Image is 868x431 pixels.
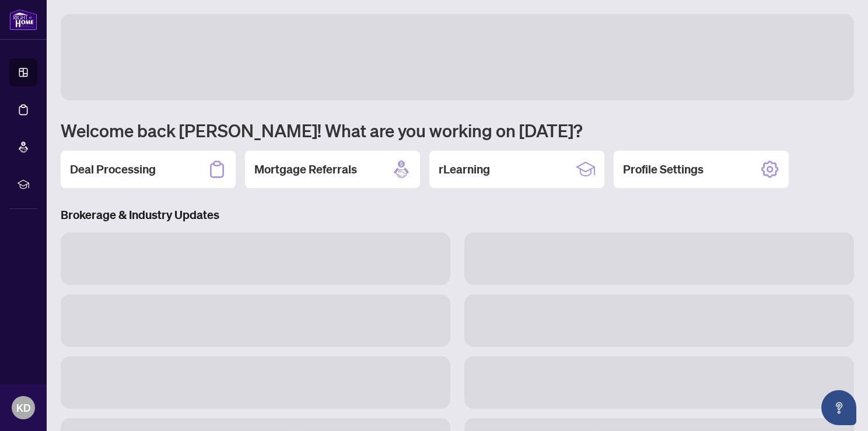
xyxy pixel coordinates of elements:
h1: Welcome back [PERSON_NAME]! What are you working on [DATE]? [61,119,854,141]
h2: Deal Processing [70,161,156,178]
h2: Mortgage Referrals [254,161,357,178]
h3: Brokerage & Industry Updates [61,207,854,223]
span: KD [16,399,31,416]
button: Open asap [821,390,856,425]
img: logo [9,9,37,30]
h2: rLearning [439,161,490,178]
h2: Profile Settings [623,161,703,178]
